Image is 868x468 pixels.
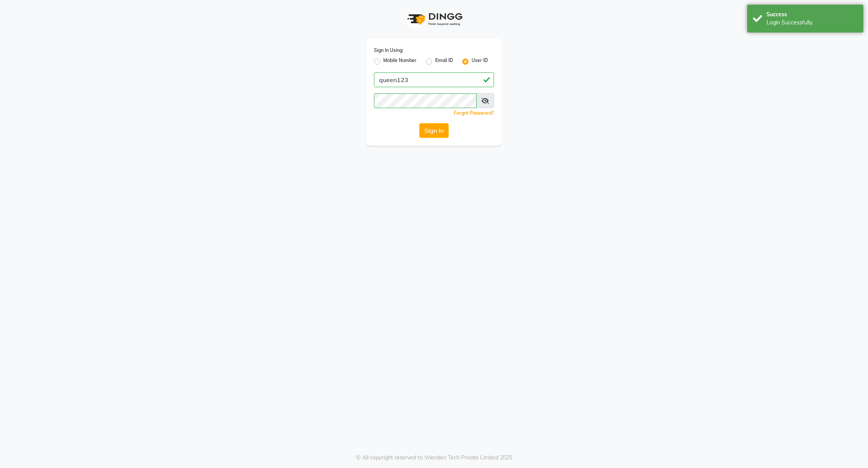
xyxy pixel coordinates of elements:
label: Email ID [435,57,453,66]
input: Username [374,93,477,108]
div: Login Successfully. [766,19,858,27]
label: Mobile Number [383,57,417,66]
img: logo1.svg [403,8,465,31]
label: Sign In Using: [374,47,403,54]
label: User ID [472,57,488,66]
div: Success [766,10,858,19]
button: Sign In [419,123,449,138]
input: Username [374,72,494,87]
a: Forgot Password? [454,110,494,116]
